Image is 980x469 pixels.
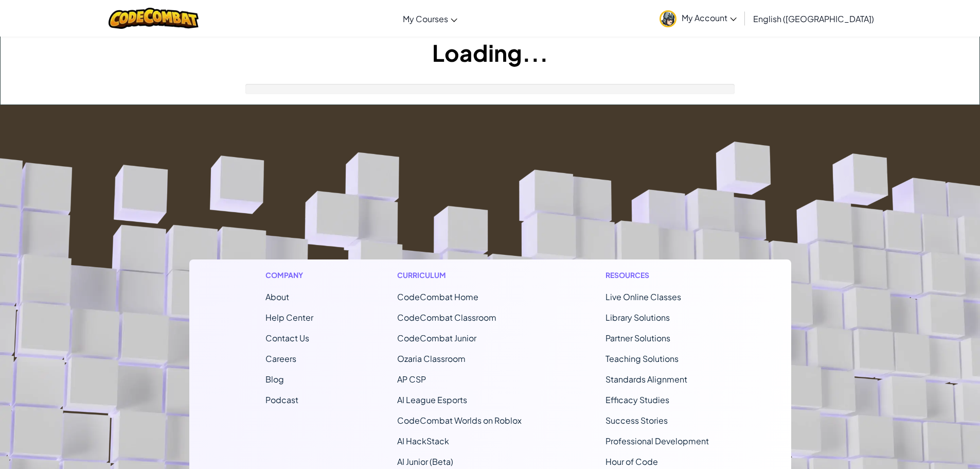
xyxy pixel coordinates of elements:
[109,8,199,29] img: CodeCombat logo
[605,415,668,426] a: Success Stories
[265,353,296,364] a: Careers
[605,333,670,343] a: Partner Solutions
[397,415,522,426] a: CodeCombat Worlds on Roblox
[265,291,289,302] a: About
[397,394,467,405] a: AI League Esports
[397,374,426,385] a: AP CSP
[265,312,313,323] a: Help Center
[397,291,478,302] span: CodeCombat Home
[397,353,466,364] a: Ozaria Classroom
[265,394,298,405] a: Podcast
[397,312,496,323] a: CodeCombat Classroom
[654,2,742,34] a: My Account
[605,374,687,385] a: Standards Alignment
[265,270,313,281] h1: Company
[660,10,676,27] img: avatar
[605,353,679,364] a: Teaching Solutions
[605,291,681,302] a: Live Online Classes
[753,13,874,24] span: English ([GEOGRAPHIC_DATA])
[605,394,669,405] a: Efficacy Studies
[605,436,709,446] a: Professional Development
[397,270,522,281] h1: Curriculum
[748,5,879,32] a: English ([GEOGRAPHIC_DATA])
[605,456,658,467] a: Hour of Code
[682,12,737,23] span: My Account
[397,436,449,446] a: AI HackStack
[403,13,448,24] span: My Courses
[605,312,670,323] a: Library Solutions
[605,270,715,281] h1: Resources
[265,374,284,385] a: Blog
[397,333,476,343] a: CodeCombat Junior
[1,37,979,68] h1: Loading...
[265,333,309,343] span: Contact Us
[398,5,462,32] a: My Courses
[397,456,453,467] a: AI Junior (Beta)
